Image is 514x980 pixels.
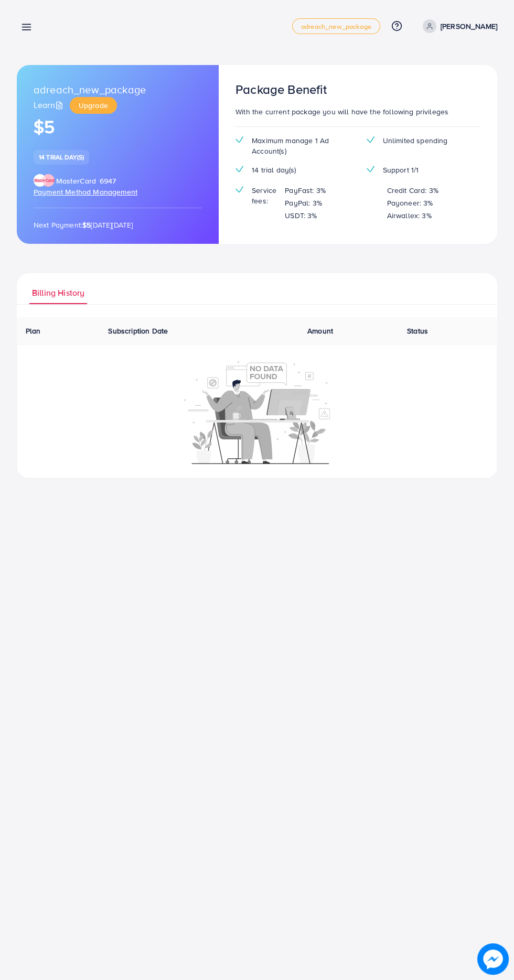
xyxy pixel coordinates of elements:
p: Credit Card: 3% [387,184,438,197]
img: tick [235,166,243,173]
img: image [479,945,507,973]
p: [PERSON_NAME] [441,20,497,33]
h3: Package Benefit [235,82,327,97]
span: 6947 [100,176,116,186]
span: Service fees: [252,185,276,207]
img: No account [184,359,330,464]
p: Payoneer: 3% [387,197,433,209]
span: Status [407,326,428,336]
span: Support 1/1 [383,165,419,175]
img: tick [235,186,243,193]
a: Learn [34,99,66,111]
a: [PERSON_NAME] [419,19,497,33]
span: adreach_new_package [301,23,371,30]
span: 14 trial day(s) [39,153,84,161]
span: Upgrade [79,100,108,111]
span: MasterCard [56,176,97,186]
a: Upgrade [70,97,117,114]
a: adreach_new_package [292,18,380,34]
span: 14 trial day(s) [252,165,296,175]
span: adreach_new_package [34,82,146,97]
p: PayPal: 3% [285,197,322,209]
p: Next Payment: [DATE][DATE] [34,219,202,231]
p: PayFast: 3% [285,184,326,197]
img: tick [367,166,374,173]
p: USDT: 3% [285,209,317,222]
span: Payment Method Management [34,187,137,197]
img: brand [34,174,55,187]
p: With the current package you will have the following privileges [235,105,480,118]
span: Maximum manage 1 Ad Account(s) [252,135,349,157]
span: Plan [26,326,41,336]
img: tick [235,136,243,143]
span: Subscription Date [108,326,168,336]
p: Airwallex: 3% [387,209,432,222]
span: Billing History [32,287,84,299]
span: Amount [307,326,333,336]
span: Unlimited spending [383,135,448,146]
strong: $5 [82,220,91,230]
img: tick [367,136,374,143]
h1: $5 [34,116,202,138]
